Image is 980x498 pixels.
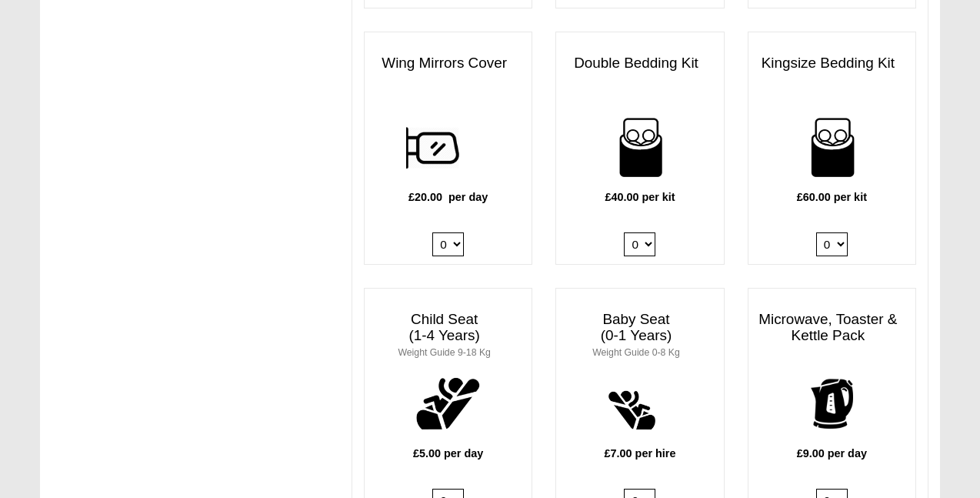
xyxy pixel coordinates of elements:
b: £20.00 per day [408,191,488,203]
b: £60.00 per kit [797,191,867,203]
img: bedding-for-two.png [790,105,874,189]
small: Weight Guide 0-8 Kg [592,347,680,358]
small: Weight Guide 9-18 Kg [398,347,490,358]
b: £5.00 per day [413,447,483,460]
b: £40.00 per kit [605,191,675,203]
img: bedding-for-two.png [598,105,682,189]
img: kettle.png [790,362,874,446]
h3: Kingsize Bedding Kit [748,48,915,79]
img: child.png [406,362,490,446]
b: £7.00 per hire [605,447,676,460]
b: £9.00 per day [797,447,867,460]
h3: Double Bedding Kit [556,48,723,79]
h3: Baby Seat (0-1 Years) [556,304,723,367]
img: wing.png [406,105,490,189]
h3: Microwave, Toaster & Kettle Pack [748,304,915,352]
h3: Wing Mirrors Cover [365,48,532,79]
img: baby.png [598,362,682,446]
h3: Child Seat (1-4 Years) [365,304,532,367]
